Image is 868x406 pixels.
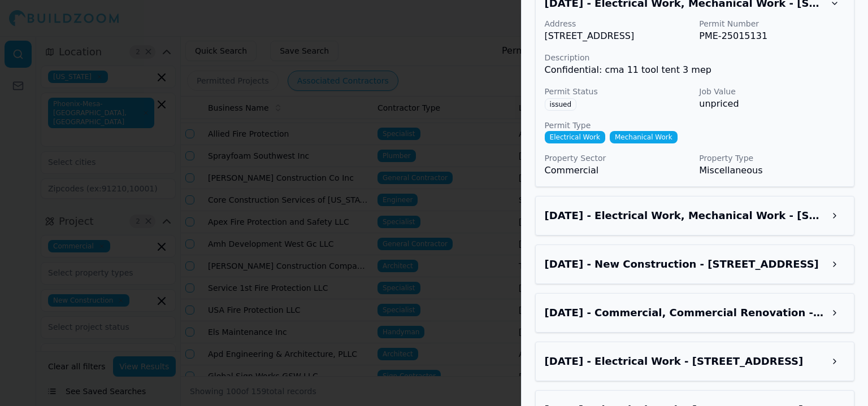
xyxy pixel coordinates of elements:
[699,18,845,29] p: Permit Number
[545,152,691,164] p: Property Sector
[545,208,824,224] h3: Sep 7, 2025 - Electrical Work, Mechanical Work - 32200 N 43rd Ave, Phoenix, AZ, 85083
[699,29,845,43] p: PME-25015131
[545,18,691,29] p: Address
[545,52,845,63] p: Description
[545,131,605,143] span: Electrical Work
[545,120,845,131] p: Permit Type
[545,29,691,43] p: [STREET_ADDRESS]
[699,164,845,177] p: Miscellaneous
[699,86,845,97] p: Job Value
[545,164,691,177] p: Commercial
[545,256,824,272] h3: Sep 7, 2025 - New Construction - 32200 N 43rd Ave, Phoenix, AZ, 85083
[699,152,845,164] p: Property Type
[545,305,824,321] h3: Sep 3, 2025 - Commercial, Commercial Renovation - 32190 N Lake Pl, Peoria, AZ, 85383
[545,63,845,77] p: Confidential: cma 11 tool tent 3 mep
[545,353,824,369] h3: Sep 1, 2025 - Electrical Work - 5088 W Innovation Cir, Phoenix, AZ, 85083
[610,131,678,143] span: Mechanical Work
[699,97,845,111] p: unpriced
[545,98,576,111] span: issued
[545,86,691,97] p: Permit Status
